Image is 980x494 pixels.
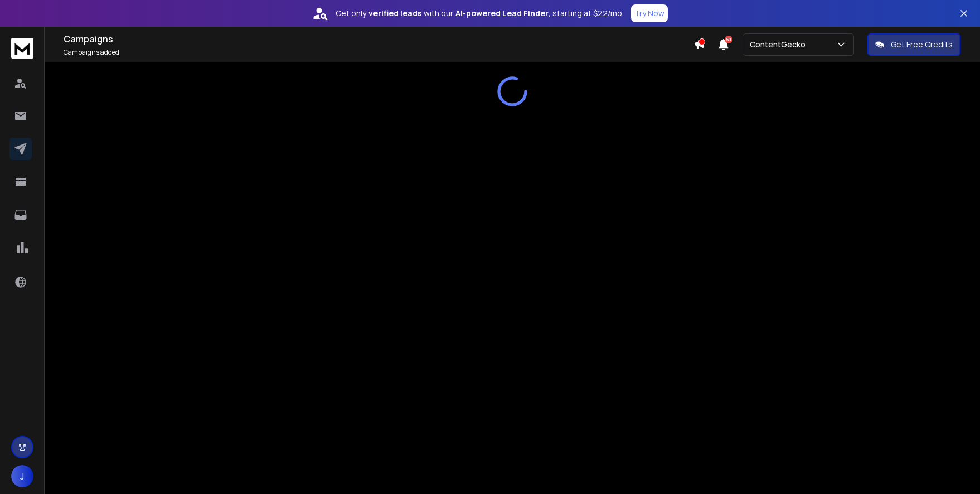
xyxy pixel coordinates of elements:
h1: Campaigns [64,32,693,46]
p: ContentGecko [750,39,810,50]
p: Get Free Credits [891,39,953,50]
strong: verified leads [368,8,421,19]
p: Get only with our starting at $22/mo [336,8,622,19]
p: Try Now [634,8,664,19]
button: Try Now [631,4,668,22]
button: J [11,465,33,487]
strong: AI-powered Lead Finder, [455,8,550,19]
img: logo [11,38,33,59]
span: 50 [725,36,732,43]
button: Get Free Credits [867,33,960,56]
p: Campaigns added [64,48,693,57]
